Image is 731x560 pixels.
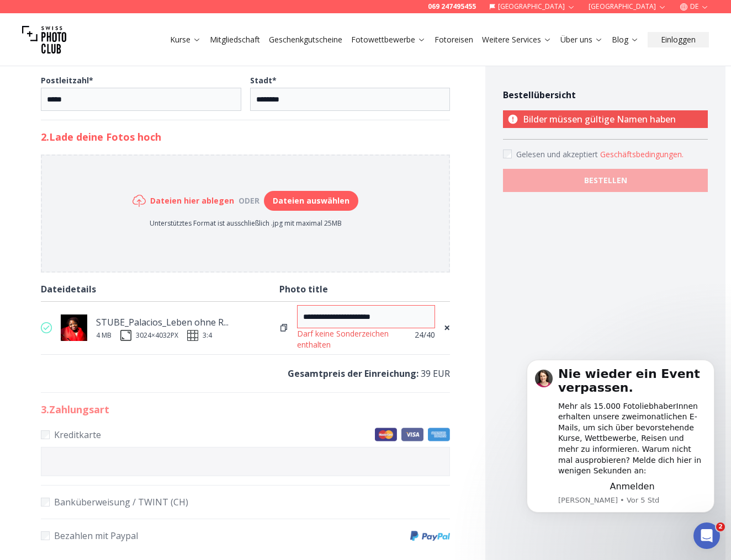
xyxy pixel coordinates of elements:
[428,2,476,11] a: 069 247495455
[584,175,627,186] b: BESTELLEN
[482,34,552,45] a: Weitere Services
[133,219,358,228] p: Unterstütztes Format ist ausschließlich .jpg mit maximal 25MB
[288,367,419,380] b: Gesamtpreis der Einreichung :
[415,329,435,340] span: 24 /40
[612,34,639,45] a: Blog
[478,32,556,47] button: Weitere Services
[264,32,347,47] button: Geschenkgutscheine
[693,522,720,549] iframe: Intercom live chat
[648,32,709,47] button: Einloggen
[203,331,212,340] span: 3:4
[435,34,473,45] a: Fotoreisen
[41,322,52,333] img: valid
[61,314,87,341] img: thumb
[250,88,451,111] input: Stadt*
[136,331,178,340] div: 3024 × 4032 PX
[503,150,512,158] input: Accept terms
[607,32,643,47] button: Blog
[187,330,198,341] img: ratio
[269,34,342,45] a: Geschenkgutscheine
[503,110,708,128] p: Bilder müssen gültige Namen haben
[556,32,607,47] button: Über uns
[297,328,401,350] div: Darf keine Sonderzeichen enthalten
[41,88,241,111] input: Postleitzahl*
[205,32,264,47] button: Mitgliedschaft
[503,88,708,102] h4: Bestellübersicht
[250,75,277,86] b: Stadt *
[516,149,600,159] span: Gelesen und akzeptiert
[560,34,603,45] a: Über uns
[41,366,451,381] p: 39 EUR
[41,75,93,86] b: Postleitzahl *
[264,191,358,211] button: Dateien auswählen
[279,281,450,297] div: Photo title
[41,129,451,145] h2: 2. Lade deine Fotos hoch
[510,345,731,530] iframe: Intercom notifications Nachricht
[150,195,234,206] h6: Dateien hier ablegen
[96,314,229,330] div: STUBE_Palacios_Leben ohne R...
[503,169,708,192] button: BESTELLEN
[22,18,66,62] img: Swiss photo club
[234,195,264,206] div: oder
[444,320,450,335] span: ×
[170,34,201,45] a: Kurse
[96,331,112,340] div: 4 MB
[166,32,205,47] button: Kurse
[600,149,684,160] button: Accept termsGelesen und akzeptiert
[347,32,430,47] button: Fotowettbewerbe
[430,32,478,47] button: Fotoreisen
[210,34,260,45] a: Mitgliedschaft
[120,330,131,341] img: size
[716,522,725,531] span: 2
[351,34,426,45] a: Fotowettbewerbe
[41,281,280,297] div: Dateidetails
